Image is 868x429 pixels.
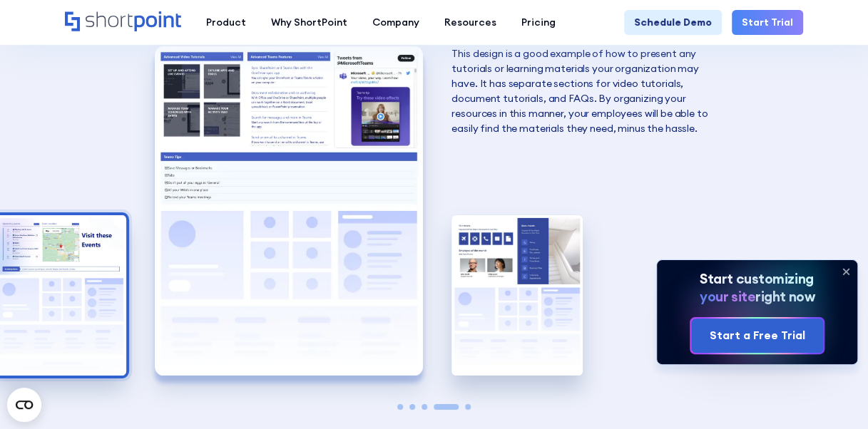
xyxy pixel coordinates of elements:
p: This design is a good example of how to present any tutorials or learning materials your organiza... [451,46,720,136]
div: Start a Free Trial [709,327,805,344]
a: Resources [432,10,509,35]
button: Open CMP widget [7,388,41,422]
div: Resources [444,15,496,30]
a: Why ShortPoint [259,10,360,35]
span: Go to slide 5 [465,404,471,410]
div: 5 / 5 [451,215,582,376]
div: Product [206,15,246,30]
div: Pricing [521,15,556,30]
a: Product [194,10,259,35]
span: Go to slide 3 [422,404,427,410]
img: SharePoint Communication site example for news [155,46,423,376]
a: Pricing [509,10,568,35]
div: Company [372,15,419,30]
span: Go to slide 2 [409,404,415,410]
div: Why ShortPoint [271,15,347,30]
span: Go to slide 4 [434,404,459,410]
span: Go to slide 1 [397,404,403,410]
a: Start a Free Trial [691,319,822,353]
a: Schedule Demo [624,10,722,35]
div: 4 / 5 [155,46,423,376]
img: HR SharePoint site example for documents [451,215,582,376]
a: Company [360,10,432,35]
a: Home [65,11,181,33]
a: Start Trial [732,10,803,35]
iframe: Chat Widget [797,361,868,429]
